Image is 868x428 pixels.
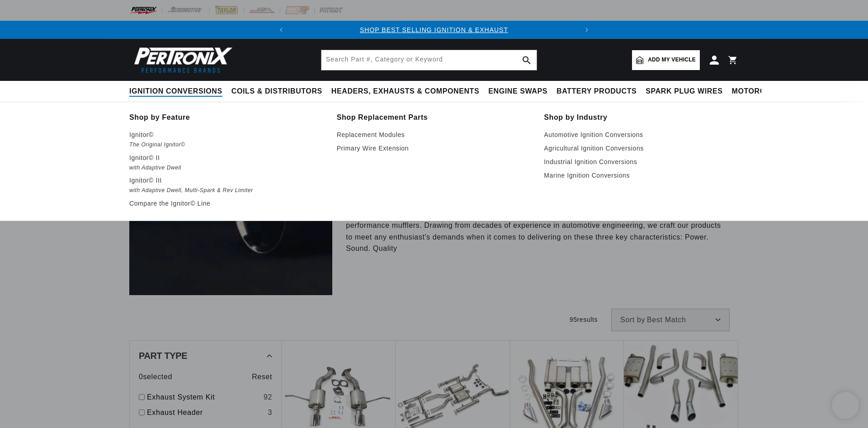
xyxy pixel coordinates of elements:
summary: Motorcycle [727,81,790,102]
div: 1 of 2 [290,25,578,35]
a: Replacement Modules [337,129,532,140]
select: Sort by [611,309,730,331]
a: Ignitor© II with Adaptive Dwell [129,152,324,173]
img: Pertronix [129,44,233,75]
a: Ignitor© The Original Ignitor© [129,129,324,150]
span: Reset [252,371,272,383]
p: Ignitor© III [129,175,324,186]
span: Part Type [139,351,187,360]
a: Industrial Ignition Conversions [544,156,739,167]
span: Motorcycle [732,87,786,96]
span: 0 selected [139,371,172,383]
span: Spark Plug Wires [646,87,722,96]
span: Engine Swaps [488,87,547,96]
span: 95 results [570,316,598,323]
a: Automotive Ignition Conversions [544,129,739,140]
em: with Adaptive Dwell [129,163,324,173]
a: Shop Replacement Parts [337,111,532,124]
input: Search Part #, Category or Keyword [321,50,537,70]
span: Battery Products [557,87,637,96]
a: Compare the Ignitor© Line [129,198,324,209]
slideshow-component: Translation missing: en.sections.announcements.announcement_bar [107,21,761,39]
div: 92 [264,391,272,403]
button: search button [517,50,537,70]
span: Sort by [620,316,645,324]
a: Agricultural Ignition Conversions [544,143,739,154]
summary: Headers, Exhausts & Components [327,81,484,102]
a: Exhaust System Kit [147,391,260,403]
a: SHOP BEST SELLING IGNITION & EXHAUST [360,26,508,33]
summary: Engine Swaps [484,81,552,102]
span: Ignition Conversions [129,87,222,96]
a: Shop by Feature [129,111,324,124]
summary: Coils & Distributors [227,81,327,102]
p: Ignitor© II [129,152,324,163]
em: with Adaptive Dwell, Multi-Spark & Rev Limiter [129,186,324,195]
summary: Ignition Conversions [129,81,227,102]
em: The Original Ignitor© [129,140,324,150]
a: Shop by Industry [544,111,739,124]
span: Coils & Distributors [231,87,322,96]
a: Primary Wire Extension [337,143,532,154]
div: Announcement [290,25,578,35]
a: Exhaust Header [147,407,264,419]
div: 3 [268,407,272,419]
p: Ignitor© [129,129,324,140]
summary: Battery Products [552,81,641,102]
span: Headers, Exhausts & Components [331,87,479,96]
span: Add my vehicle [648,56,696,64]
button: Translation missing: en.sections.announcements.next_announcement [578,21,596,39]
a: Ignitor© III with Adaptive Dwell, Multi-Spark & Rev Limiter [129,175,324,195]
button: Translation missing: en.sections.announcements.previous_announcement [272,21,290,39]
a: Add my vehicle [632,50,700,70]
a: Marine Ignition Conversions [544,170,739,181]
summary: Spark Plug Wires [641,81,727,102]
